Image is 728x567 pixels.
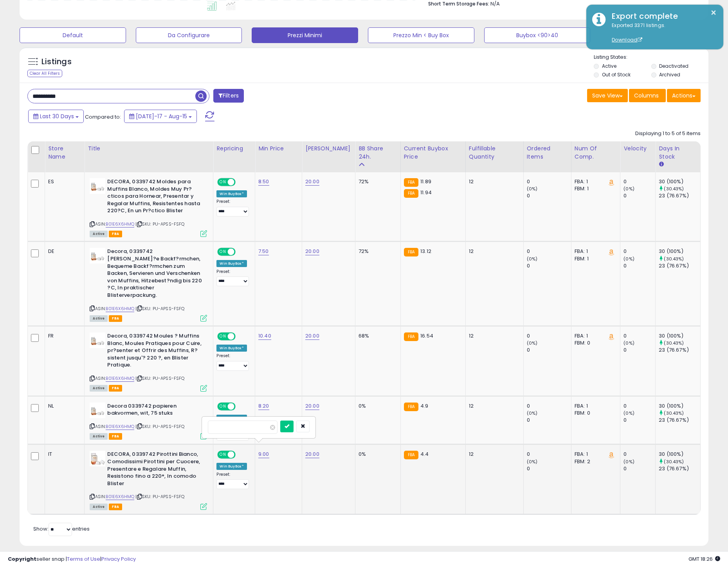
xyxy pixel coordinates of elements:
div: 12 [469,403,517,410]
span: 2025-09-15 18:26 GMT [688,555,720,563]
div: 23 (76.67%) [659,417,700,424]
b: Decora 0339742 papieren bakvormen, wit, 75 stuks [107,403,202,419]
div: Repricing [216,144,252,153]
div: 0% [359,451,395,458]
b: Decora, 0339742 [PERSON_NAME]?e Backf?rmchen, Bequeme Backf?rmchen zum Backen, Servieren und Vers... [107,248,202,301]
button: Actions [667,89,701,102]
div: 30 (100%) [659,178,700,185]
div: 0 [527,332,571,339]
div: 68% [359,332,395,339]
div: Win BuyBox * [216,190,247,197]
span: All listings currently available for purchase on Amazon [90,433,108,440]
div: IT [48,451,78,458]
div: 0 [623,192,655,199]
label: Active [602,63,616,69]
span: FBA [109,433,122,440]
button: Da Configurare [136,27,242,43]
div: 0 [527,262,571,269]
button: Buybox <90>40 [484,27,591,43]
a: Terms of Use [67,555,100,563]
div: FR [48,332,78,339]
a: 10.40 [258,332,271,340]
a: B01E6X6HMQ [106,493,134,500]
div: Velocity [623,144,652,153]
a: 9.00 [258,450,269,458]
div: Win BuyBox * [216,463,247,470]
div: 12 [469,332,517,339]
span: FBA [109,231,122,237]
span: Compared to: [85,113,121,121]
div: 30 (100%) [659,332,700,339]
div: BB Share 24h. [359,144,397,161]
div: FBM: 0 [575,339,614,347]
div: 0 [527,417,571,424]
div: 0 [527,403,571,410]
div: Min Price [258,144,299,153]
a: Download [612,36,642,43]
div: ASIN: [90,178,207,236]
div: NL [48,403,78,410]
span: All listings currently available for purchase on Amazon [90,231,108,237]
span: [DATE]-17 - Aug-15 [136,112,187,120]
small: FBA [404,248,418,256]
div: Displaying 1 to 5 of 5 items [635,130,701,137]
button: Save View [587,89,628,102]
div: 0 [527,465,571,472]
div: ASIN: [90,451,207,509]
div: 0 [527,192,571,199]
div: ASIN: [90,332,207,390]
div: 23 (76.67%) [659,262,700,269]
div: 72% [359,248,395,255]
button: Last 30 Days [28,110,84,123]
a: 8.20 [258,402,269,410]
small: (0%) [527,186,538,192]
span: 13.12 [420,247,431,255]
div: 12 [469,248,517,255]
span: FBA [109,385,122,392]
div: 0 [623,178,655,185]
small: (30.43%) [664,256,684,262]
div: Win BuyBox * [216,345,247,352]
span: | SKU: PU-APSS-FSFQ [135,423,184,430]
div: FBA: 1 [575,451,614,458]
div: 0 [623,248,655,255]
strong: Copyright [8,555,36,563]
div: 23 (76.67%) [659,192,700,199]
span: OFF [234,403,247,410]
div: 30 (100%) [659,248,700,255]
span: Show: entries [33,525,90,533]
div: 0 [623,417,655,424]
span: OFF [234,179,247,186]
label: Out of Stock [602,71,631,78]
a: 20.00 [305,450,319,458]
div: Preset: [216,472,249,489]
a: Privacy Policy [101,555,136,563]
div: 0 [527,248,571,255]
div: 0 [623,403,655,410]
div: 0 [623,347,655,354]
img: 31wO+H6DLzL._SL40_.jpg [90,178,105,194]
div: 0 [623,332,655,339]
div: Days In Stock [659,144,697,161]
small: FBA [404,332,418,341]
a: 8.50 [258,178,269,186]
small: FBA [404,178,418,187]
span: OFF [234,451,247,458]
small: (0%) [623,186,634,192]
span: OFF [234,249,247,255]
label: Archived [659,71,680,78]
a: B01E6X6HMQ [106,305,134,312]
small: (30.43%) [664,340,684,346]
span: ON [218,333,228,340]
div: Num of Comp. [575,144,617,161]
div: 23 (76.67%) [659,465,700,472]
small: Days In Stock. [659,161,663,168]
span: Last 30 Days [40,112,74,120]
div: [PERSON_NAME] [305,144,352,153]
div: 0 [623,451,655,458]
a: 20.00 [305,402,319,410]
small: FBA [404,403,418,411]
div: Ordered Items [527,144,568,161]
button: Prezzi Minimi [252,27,358,43]
p: Listing States: [594,54,708,61]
